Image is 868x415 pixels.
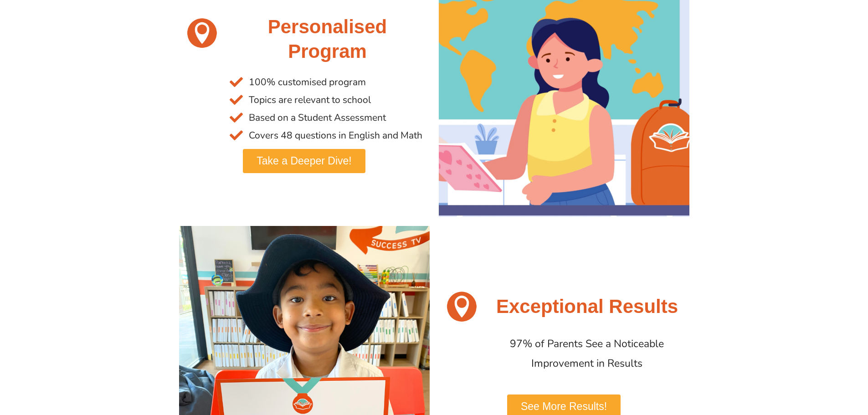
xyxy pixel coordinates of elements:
span: 100% customised program [247,73,366,91]
p: 97% of Parents See a Noticeable Improvement in Results [489,334,684,373]
h2: Personalised Program [230,15,425,64]
a: Take a Deeper Dive! [243,149,365,173]
span: Covers 48 questions in English and Math [247,127,422,144]
span: Take a Deeper Dive! [257,156,351,166]
span: Based on a Student Assessment [247,109,386,127]
span: Topics are relevant to school [247,91,371,109]
h2: Exceptional Results [489,294,684,319]
span: See More Results! [521,401,607,412]
iframe: Chat Widget [716,312,868,415]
